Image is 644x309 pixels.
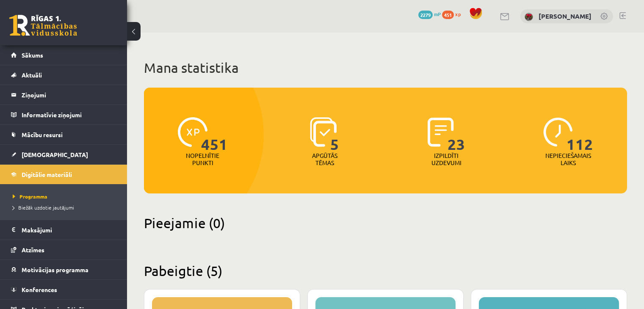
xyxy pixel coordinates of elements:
[11,125,116,144] a: Mācību resursi
[22,51,43,59] span: Sākums
[418,11,433,19] span: 2279
[13,193,119,200] a: Programma
[178,117,207,147] img: icon-xp-0682a9bc20223a9ccc6f5883a126b849a74cddfe5390d2b41b4391c66f2066e7.svg
[9,15,77,36] a: Rīgas 1. Tālmācības vidusskola
[310,117,337,147] img: icon-learned-topics-4a711ccc23c960034f471b6e78daf4a3bad4a20eaf4de84257b87e66633f6470.svg
[430,152,463,166] p: Izpildīti uzdevumi
[13,204,119,211] a: Biežāk uzdotie jautājumi
[11,165,116,184] a: Digitālie materiāli
[22,266,88,273] span: Motivācijas programma
[22,171,72,178] span: Digitālie materiāli
[428,117,454,147] img: icon-completed-tasks-ad58ae20a441b2904462921112bc710f1caf180af7a3daa7317a5a94f2d26646.svg
[11,85,116,105] a: Ziņojumi
[13,204,74,211] span: Biežāk uzdotie jautājumi
[144,215,627,231] h2: Pieejamie (0)
[11,105,116,124] a: Informatīvie ziņojumi
[201,117,228,152] span: 451
[11,240,116,259] a: Atzīmes
[144,59,627,76] h1: Mana statistika
[22,71,42,79] span: Aktuāli
[11,145,116,164] a: [DEMOGRAPHIC_DATA]
[22,220,116,240] legend: Maksājumi
[455,11,461,17] span: xp
[11,45,116,65] a: Sākums
[448,117,465,152] span: 23
[418,11,441,17] a: 2279 mP
[11,220,116,240] a: Maksājumi
[186,152,219,166] p: Nopelnītie punkti
[13,193,47,200] span: Programma
[330,117,339,152] span: 5
[22,105,116,124] legend: Informatīvie ziņojumi
[442,11,465,17] a: 451 xp
[525,13,533,21] img: Tīna Šneidere
[22,246,44,254] span: Atzīmes
[11,280,116,299] a: Konferences
[22,286,57,293] span: Konferences
[22,131,63,138] span: Mācību resursi
[539,12,591,20] a: [PERSON_NAME]
[543,117,573,147] img: icon-clock-7be60019b62300814b6bd22b8e044499b485619524d84068768e800edab66f18.svg
[545,152,591,166] p: Nepieciešamais laiks
[434,11,441,17] span: mP
[22,85,116,105] legend: Ziņojumi
[22,151,88,158] span: [DEMOGRAPHIC_DATA]
[567,117,593,152] span: 112
[11,65,116,85] a: Aktuāli
[308,152,341,166] p: Apgūtās tēmas
[144,262,627,279] h2: Pabeigtie (5)
[442,11,454,19] span: 451
[11,260,116,279] a: Motivācijas programma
